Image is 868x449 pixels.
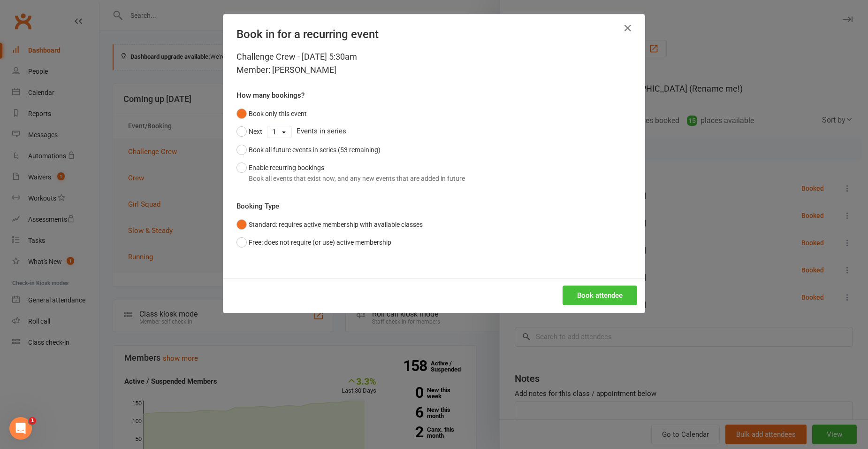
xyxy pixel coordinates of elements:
button: Free: does not require (or use) active membership [236,233,391,251]
button: Book only this event [236,105,307,123]
button: Book attendee [563,286,637,305]
div: Events in series [236,123,632,140]
span: 1 [29,417,36,425]
button: Next [236,123,262,140]
div: Book all events that exist now, and any new events that are added in future [249,173,465,184]
button: Book all future events in series (53 remaining) [236,141,381,159]
label: Booking Type [236,201,279,212]
iframe: Intercom live chat [9,417,32,440]
div: Challenge Crew - [DATE] 5:30am Member: [PERSON_NAME] [236,50,632,77]
h4: Book in for a recurring event [236,28,632,41]
button: Standard: requires active membership with available classes [236,216,423,233]
button: Close [620,21,635,36]
div: Book all future events in series (53 remaining) [249,145,381,155]
button: Enable recurring bookingsBook all events that exist now, and any new events that are added in future [236,159,465,187]
label: How many bookings? [236,90,305,101]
